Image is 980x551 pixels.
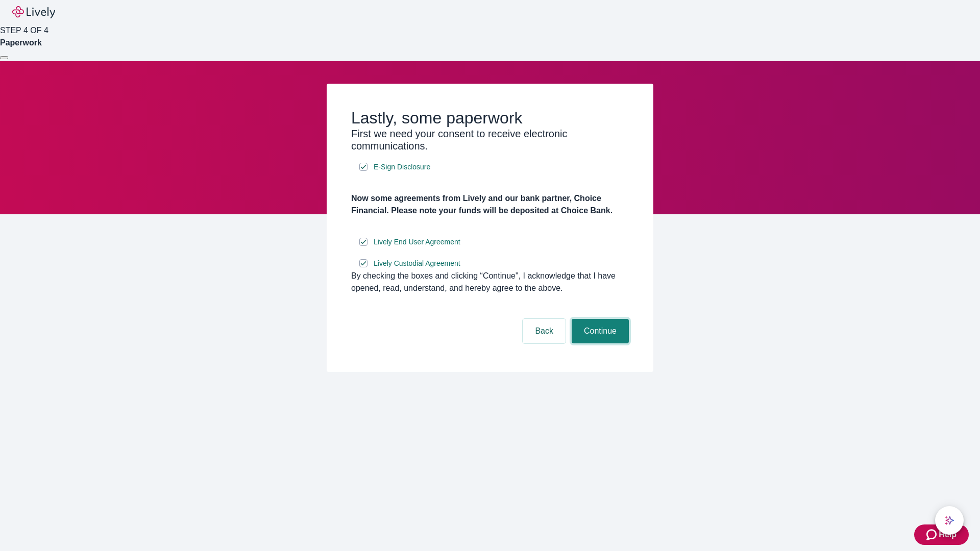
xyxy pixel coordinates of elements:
[926,529,939,541] svg: Zendesk support icon
[523,319,566,343] button: Back
[935,506,964,535] button: chat
[372,236,462,248] a: e-sign disclosure document
[372,161,432,173] a: e-sign disclosure document
[944,515,954,525] svg: Lively AI Assistant
[351,270,629,294] div: By checking the boxes and clicking “Continue", I acknowledge that I have opened, read, understand...
[351,128,629,152] h3: First we need your consent to receive electronic communications.
[914,524,969,545] button: Zendesk support iconHelp
[939,529,957,541] span: Help
[572,319,629,343] button: Continue
[351,108,629,128] h2: Lastly, some paperwork
[374,237,460,247] span: Lively End User Agreement
[12,6,55,18] img: Lively
[372,257,462,270] a: e-sign disclosure document
[351,192,629,217] h4: Now some agreements from Lively and our bank partner, Choice Financial. Please note your funds wi...
[374,162,430,172] span: E-Sign Disclosure
[374,258,460,269] span: Lively Custodial Agreement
